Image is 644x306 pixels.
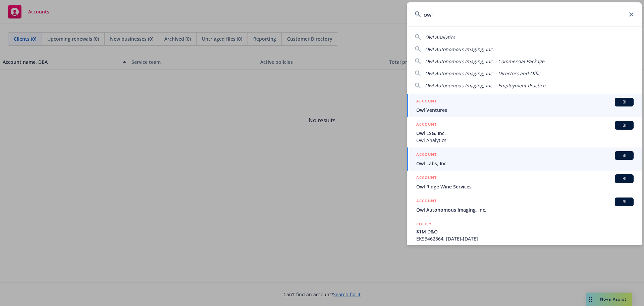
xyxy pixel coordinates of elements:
a: ACCOUNTBIOwl Ridge Wine Services [407,171,642,194]
h5: ACCOUNT [416,151,437,159]
span: BI [618,122,631,128]
h5: ACCOUNT [416,174,437,182]
a: ACCOUNTBIOwl Labs, Inc. [407,147,642,171]
span: Owl ESG, Inc. [416,130,634,137]
a: ACCOUNTBIOwl ESG, Inc.Owl Analytics [407,117,642,147]
span: Owl Ridge Wine Services [416,183,634,190]
span: Owl Labs, Inc. [416,160,634,167]
span: Owl Ventures [416,106,634,114]
a: POLICY$1M D&OEKS3462864, [DATE]-[DATE] [407,217,642,246]
a: ACCOUNTBIOwl Autonomous Imaging, Inc. [407,194,642,217]
a: ACCOUNTBIOwl Ventures [407,94,642,117]
h5: ACCOUNT [416,121,437,129]
h5: ACCOUNT [416,98,437,106]
input: Search... [407,2,642,27]
span: Owl Autonomous Imaging, Inc. - Directors and Offic [425,70,540,77]
h5: ACCOUNT [416,198,437,206]
span: $1M D&O [416,228,634,235]
span: BI [618,199,631,205]
span: Owl Autonomous Imaging, Inc. - Commercial Package [425,58,544,64]
span: BI [618,99,631,105]
span: Owl Autonomous Imaging, Inc. [425,46,494,52]
span: Owl Analytics [416,137,634,144]
span: Owl Autonomous Imaging, Inc. [416,206,634,213]
h5: POLICY [416,221,432,227]
span: Owl Autonomous Imaging, Inc. - Employment Practice [425,82,545,89]
span: EKS3462864, [DATE]-[DATE] [416,235,634,242]
span: BI [618,176,631,182]
span: Owl Analytics [425,34,455,40]
span: BI [618,152,631,159]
